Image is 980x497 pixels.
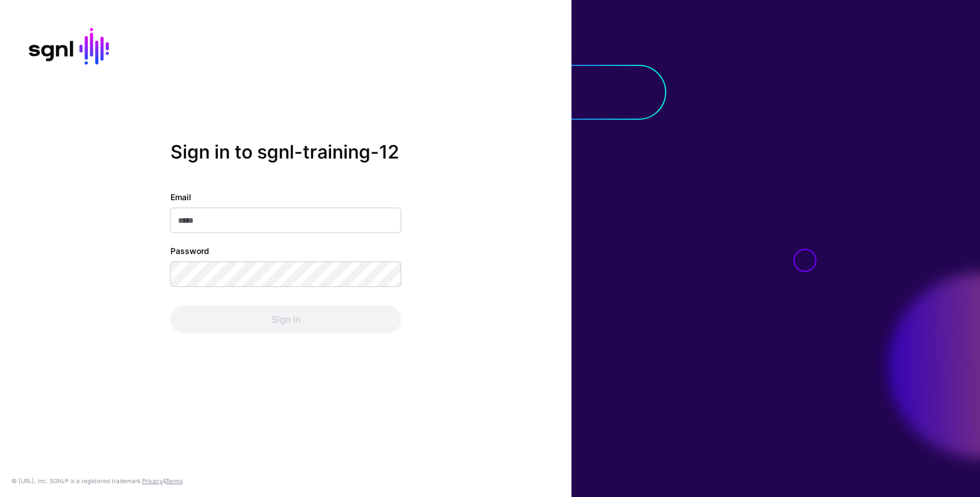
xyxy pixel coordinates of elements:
label: Email [170,191,191,203]
label: Password [170,245,209,257]
h2: Sign in to sgnl-training-12 [170,141,402,163]
div: © [URL], Inc. SGNL® is a registered trademark. & [12,476,183,485]
a: Terms [166,477,183,484]
a: Privacy [142,477,163,484]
